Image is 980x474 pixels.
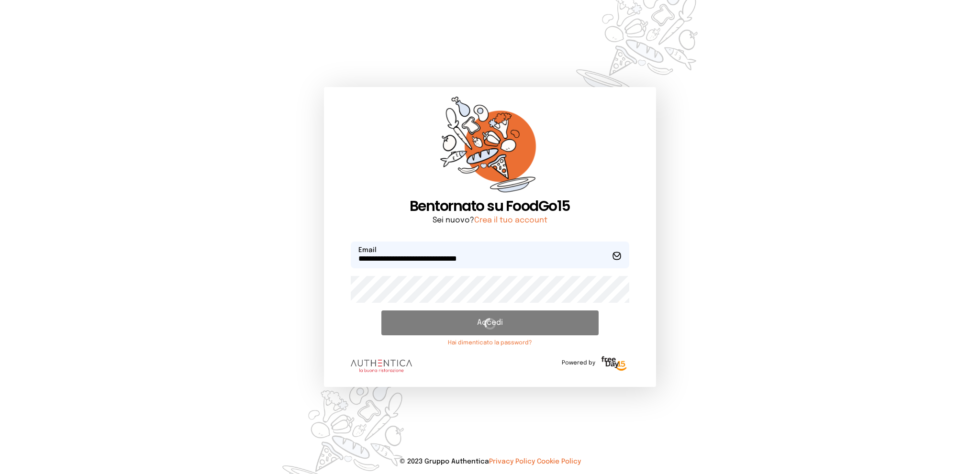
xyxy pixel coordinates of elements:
[489,458,535,465] a: Privacy Policy
[440,97,540,198] img: sticker-orange.65babaf.png
[599,354,629,374] img: logo-freeday.3e08031.png
[474,216,547,224] a: Crea il tuo account
[381,339,598,347] a: Hai dimenticato la password?
[351,198,629,215] h1: Bentornato su FoodGo15
[15,457,965,466] p: © 2023 Gruppo Authentica
[351,215,629,226] p: Sei nuovo?
[351,360,412,372] img: logo.8f33a47.png
[562,359,595,367] span: Powered by
[537,458,581,465] a: Cookie Policy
